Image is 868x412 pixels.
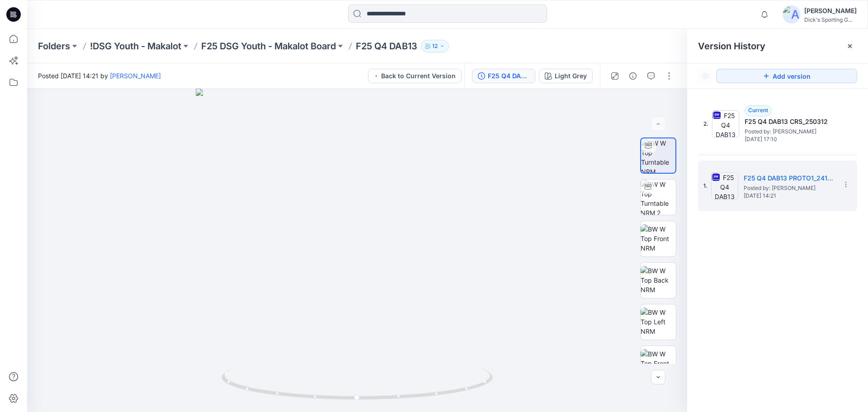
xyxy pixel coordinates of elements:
[804,5,857,16] div: [PERSON_NAME]
[641,180,676,215] img: BW W Top Turntable NRM 2
[745,127,835,136] span: Posted by: Chieh Hung
[641,308,676,336] img: BW W Top Left NRM
[641,138,675,173] img: BW W Top Turntable NRM
[641,266,676,294] img: BW W Top Back NRM
[703,120,708,128] span: 2.
[38,71,161,81] span: Posted [DATE] 14:21 by
[698,69,712,83] button: Show Hidden Versions
[716,69,857,83] button: Add version
[641,349,676,378] img: BW W Top Front Chest NRM
[712,110,739,137] img: F25 Q4 DAB13 CRS_250312
[744,184,834,193] span: Posted by: Chieh Hung
[745,116,835,127] h5: F25 Q4 DAB13 CRS_250312
[421,40,449,52] button: 12
[698,41,765,52] span: Version History
[472,69,535,83] button: F25 Q4 DAB13 PROTO1_241029
[555,71,587,81] div: Light Grey
[90,40,181,52] a: !DSG Youth - Makalot
[744,173,834,184] h5: F25 Q4 DAB13 PROTO1_241029
[711,172,738,199] img: F25 Q4 DAB13 PROTO1_241029
[783,5,801,24] img: avatar
[356,40,417,52] p: F25 Q4 DAB13
[641,224,676,253] img: BW W Top Front NRM
[703,182,708,190] span: 1.
[201,40,336,52] a: F25 DSG Youth - Makalot Board
[432,41,438,51] p: 12
[38,40,70,52] a: Folders
[539,69,593,83] button: Light Grey
[744,193,834,199] span: [DATE] 14:21
[745,136,835,142] span: [DATE] 17:10
[488,71,529,81] div: F25 Q4 DAB13 PROTO1_241029
[368,69,462,83] button: Back to Current Version
[626,69,640,83] button: Details
[748,107,768,114] span: Current
[110,72,161,80] a: [PERSON_NAME]
[804,16,857,23] div: Dick's Sporting G...
[846,43,854,50] button: Close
